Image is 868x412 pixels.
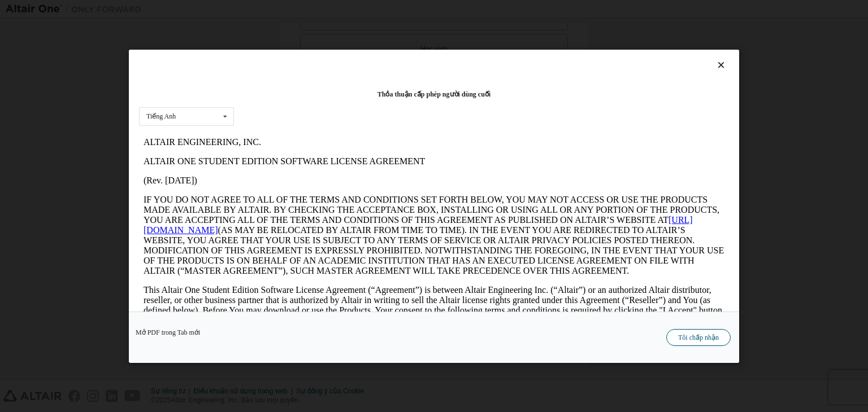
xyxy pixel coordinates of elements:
[5,152,585,193] p: This Altair One Student Edition Software License Agreement (“Agreement”) is between Altair Engine...
[5,82,554,102] a: [URL][DOMAIN_NAME]
[146,112,176,120] font: Tiếng Anh
[136,328,200,336] font: Mở PDF trong Tab mới
[5,24,585,34] p: ALTAIR ONE STUDENT EDITION SOFTWARE LICENSE AGREEMENT
[678,334,719,341] font: Tôi chấp nhận
[136,329,200,336] a: Mở PDF trong Tab mới
[377,90,491,98] font: Thỏa thuận cấp phép người dùng cuối
[5,5,585,15] p: ALTAIR ENGINEERING, INC.
[5,62,585,143] p: IF YOU DO NOT AGREE TO ALL OF THE TERMS AND CONDITIONS SET FORTH BELOW, YOU MAY NOT ACCESS OR USE...
[666,329,731,346] button: Tôi chấp nhận
[5,43,585,53] p: (Rev. [DATE])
